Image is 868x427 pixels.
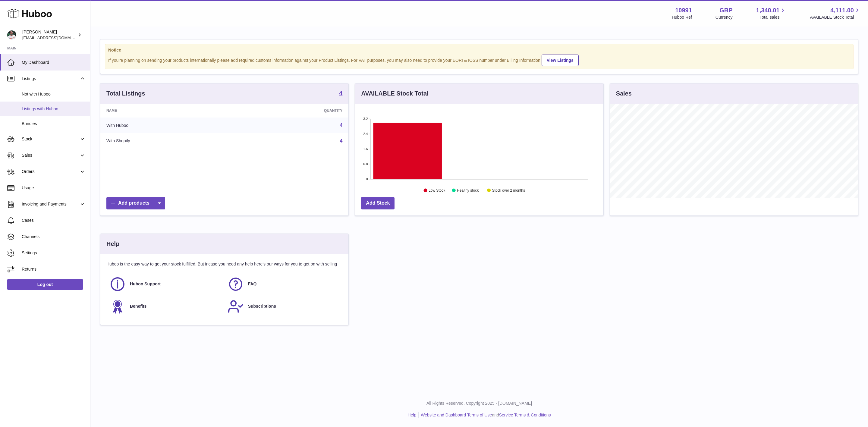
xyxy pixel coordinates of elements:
span: My Dashboard [22,60,86,65]
text: 0 [366,177,368,181]
text: 3.2 [363,117,368,121]
span: Cases [22,218,86,223]
div: [PERSON_NAME] [22,29,77,41]
span: Benefits [130,303,146,309]
a: 4 [340,138,342,143]
a: Add products [106,197,165,209]
a: Log out [7,279,83,290]
a: Huboo Support [109,276,222,292]
div: Currency [715,14,733,20]
span: Sales [22,152,79,158]
div: If you're planning on sending your products internationally please add required customs informati... [108,54,850,66]
text: 2.4 [363,132,368,136]
a: 4,111.00 AVAILABLE Stock Total [810,6,861,20]
span: FAQ [248,281,257,287]
td: With Huboo [100,118,234,133]
th: Quantity [234,104,348,118]
img: internalAdmin-10991@internal.huboo.com [7,30,16,39]
text: 1.6 [363,147,368,151]
h3: AVAILABLE Stock Total [361,89,428,98]
span: Total sales [759,14,786,20]
strong: 10991 [675,6,692,14]
strong: 4 [339,90,342,96]
a: Add Stock [361,197,395,209]
a: Help [408,413,417,417]
a: 1,340.01 Total sales [756,6,787,20]
span: AVAILABLE Stock Total [810,14,861,20]
text: 0.8 [363,162,368,166]
span: Stock [22,136,79,142]
a: View Listings [542,55,579,66]
th: Name [100,104,234,118]
span: Bundles [22,121,86,127]
span: Huboo Support [130,281,161,287]
a: 4 [340,123,342,128]
span: Listings [22,76,79,82]
a: Benefits [109,298,222,315]
a: 4 [339,90,342,97]
span: Listings with Huboo [22,106,86,112]
span: Invoicing and Payments [22,201,79,207]
h3: Help [106,240,119,248]
span: Returns [22,266,86,272]
p: Huboo is the easy way to get your stock fulfilled. But incase you need any help here's our ways f... [106,261,342,267]
a: Subscriptions [228,298,340,315]
span: 4,111.00 [830,6,854,14]
a: FAQ [228,276,340,292]
a: Website and Dashboard Terms of Use [421,413,492,417]
span: Subscriptions [248,303,276,309]
span: 1,340.01 [756,6,780,14]
a: Service Terms & Conditions [499,413,551,417]
h3: Total Listings [106,89,145,98]
text: Healthy stock [457,188,479,193]
li: and [419,412,551,418]
strong: Notice [108,47,850,53]
strong: GBP [719,6,732,14]
span: Orders [22,169,79,174]
span: Channels [22,234,86,240]
div: Huboo Ref [672,14,692,20]
span: Not with Huboo [22,91,86,97]
h3: Sales [616,89,632,98]
text: Low Stock [429,188,445,193]
span: Settings [22,250,86,256]
td: With Shopify [100,133,234,149]
p: All Rights Reserved. Copyright 2025 - [DOMAIN_NAME] [95,400,863,406]
span: Usage [22,185,86,191]
span: [EMAIL_ADDRESS][DOMAIN_NAME] [22,35,89,40]
text: Stock over 2 months [492,188,525,193]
